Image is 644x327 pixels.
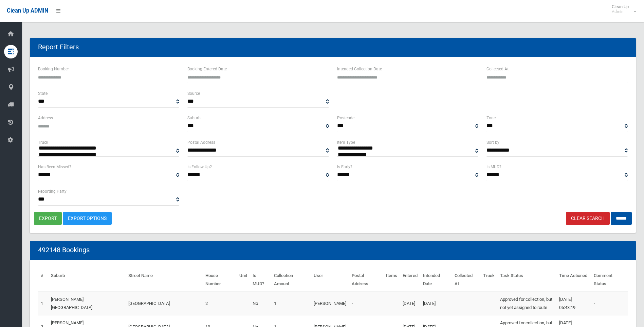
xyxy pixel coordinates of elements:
td: [PERSON_NAME] [311,292,349,315]
th: Suburb [48,268,126,292]
small: Admin [612,9,629,14]
th: Task Status [497,268,556,292]
button: export [34,212,62,225]
th: House Number [203,268,236,292]
td: - [349,292,383,315]
td: [DATE] 05:43:19 [556,292,591,315]
th: Collected At [452,268,480,292]
a: Clear Search [566,212,610,225]
header: 492148 Bookings [30,243,98,257]
a: Export Options [63,212,112,225]
th: Items [383,268,400,292]
th: Intended Date [420,268,452,292]
span: Clean Up [608,4,636,14]
header: Report Filters [30,40,87,54]
label: Booking Entered Date [187,65,227,73]
th: Truck [480,268,497,292]
th: Postal Address [349,268,383,292]
label: Address [38,114,53,122]
label: Item Type [337,139,355,146]
label: Collected At [486,65,509,73]
th: Unit [237,268,250,292]
td: - [591,292,628,315]
th: User [311,268,349,292]
th: Entered [400,268,420,292]
td: Approved for collection, but not yet assigned to route [497,292,556,315]
td: [GEOGRAPHIC_DATA] [126,292,203,315]
th: Is MUD? [250,268,271,292]
th: Street Name [126,268,203,292]
td: 2 [203,292,236,315]
th: Collection Amount [271,268,311,292]
td: [DATE] [400,292,420,315]
td: [PERSON_NAME][GEOGRAPHIC_DATA] [48,292,126,315]
th: Time Actioned [556,268,591,292]
td: [DATE] [420,292,452,315]
label: Booking Number [38,65,69,73]
th: Comment Status [591,268,628,292]
a: 1 [41,301,43,306]
span: Clean Up ADMIN [7,7,48,14]
label: Truck [38,139,48,146]
td: 1 [271,292,311,315]
label: Intended Collection Date [337,65,382,73]
th: # [38,268,48,292]
td: No [250,292,271,315]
